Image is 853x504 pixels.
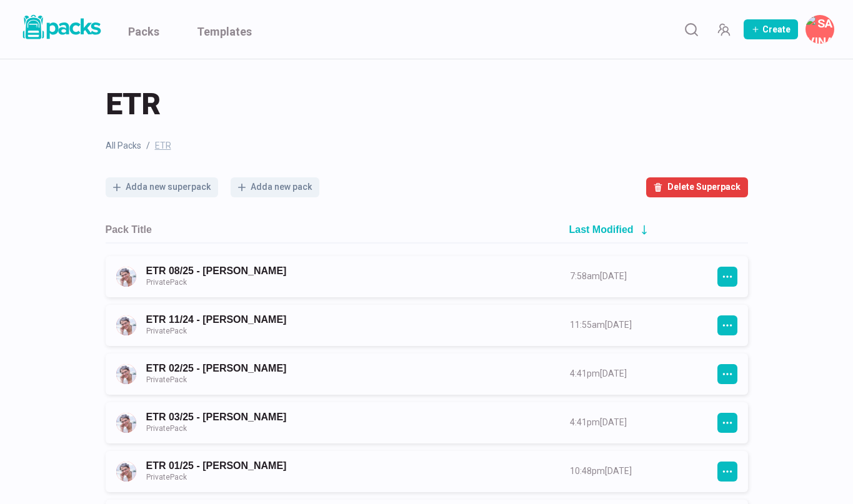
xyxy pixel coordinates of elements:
[106,139,748,152] nav: breadcrumb
[646,177,748,197] button: Delete Superpack
[19,12,103,46] a: Packs logo
[806,15,834,44] button: Savina Tilmann
[19,12,103,42] img: Packs logo
[569,224,634,235] h2: Last Modified
[744,19,798,39] button: Create Pack
[106,139,141,152] a: All Packs
[231,177,319,197] button: Adda new pack
[106,177,218,197] button: Adda new superpack
[146,139,150,152] span: /
[106,84,161,124] span: ETR
[679,17,704,42] button: Search
[711,17,736,42] button: Manage Team Invites
[155,139,171,152] span: ETR
[106,224,152,235] h2: Pack Title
